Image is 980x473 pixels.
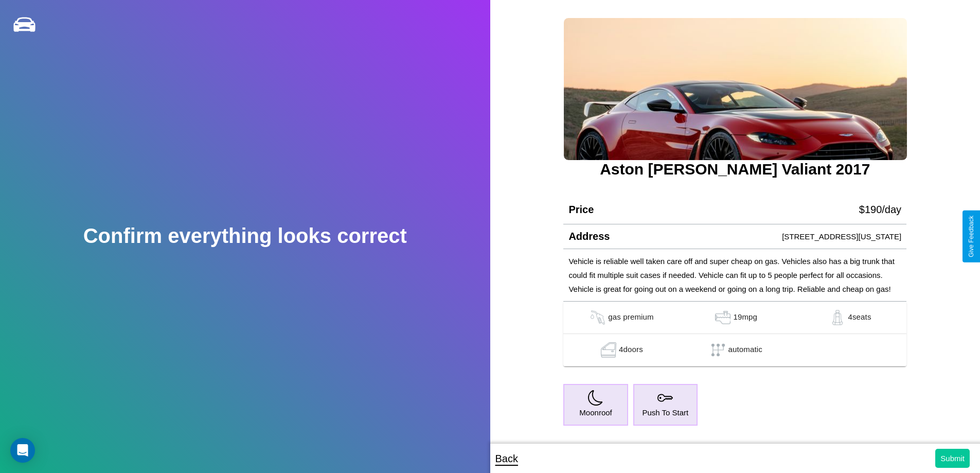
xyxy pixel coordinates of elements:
h3: Aston [PERSON_NAME] Valiant 2017 [563,161,906,178]
p: Back [495,449,518,468]
p: Moonroof [579,406,612,419]
p: $ 190 /day [859,200,901,219]
img: gas [712,310,733,325]
p: 19 mpg [733,310,757,325]
h2: Confirm everything looks correct [83,224,407,248]
p: automatic [728,342,762,358]
img: gas [827,310,848,325]
p: gas premium [608,310,653,325]
p: 4 doors [619,342,643,358]
table: simple table [563,302,906,366]
img: gas [587,310,608,325]
p: [STREET_ADDRESS][US_STATE] [782,230,901,243]
p: 4 seats [848,310,871,325]
div: Give Feedback [968,216,975,257]
h4: Price [568,204,594,216]
img: gas [598,342,619,358]
p: Vehicle is reliable well taken care off and super cheap on gas. Vehicles also has a big trunk tha... [568,254,901,296]
h4: Address [568,231,610,242]
div: Open Intercom Messenger [10,438,35,463]
p: Push To Start [643,406,689,419]
button: Submit [935,449,970,468]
